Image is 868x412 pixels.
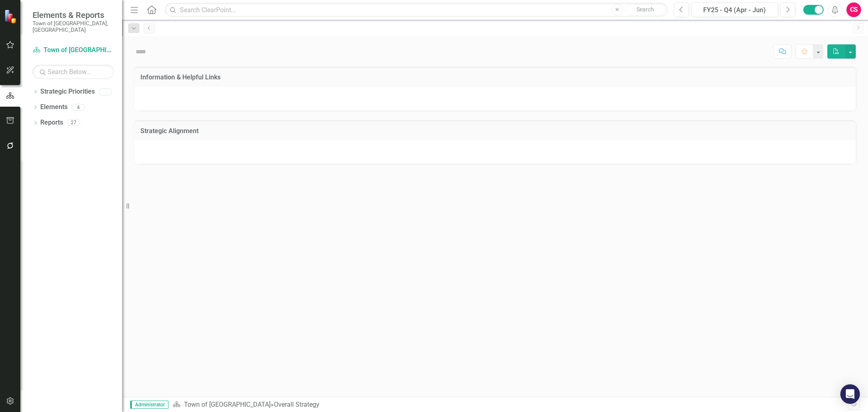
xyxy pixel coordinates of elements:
div: FY25 - Q4 (Apr - Jun) [694,5,775,15]
input: Search ClearPoint... [165,3,668,17]
img: ClearPoint Strategy [4,9,18,24]
div: 27 [67,119,80,126]
h3: Strategic Alignment [140,127,850,135]
small: Town of [GEOGRAPHIC_DATA], [GEOGRAPHIC_DATA] [33,20,114,33]
div: 4 [72,104,85,111]
span: Administrator [130,401,168,409]
span: Elements & Reports [33,10,114,20]
button: CS [846,2,861,17]
a: Town of [GEOGRAPHIC_DATA] [184,401,271,408]
a: Elements [40,103,68,112]
button: Search [625,4,666,15]
input: Search Below... [33,65,114,79]
button: FY25 - Q4 (Apr - Jun) [691,2,778,17]
a: Strategic Priorities [40,87,95,96]
a: Town of [GEOGRAPHIC_DATA] [33,46,114,55]
div: » [173,400,848,410]
span: Search [636,6,654,13]
div: Open Intercom Messenger [840,384,860,404]
div: Overall Strategy [274,401,319,408]
img: Not Defined [134,45,147,58]
a: Reports [40,118,63,127]
h3: Information & Helpful Links [140,74,850,81]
